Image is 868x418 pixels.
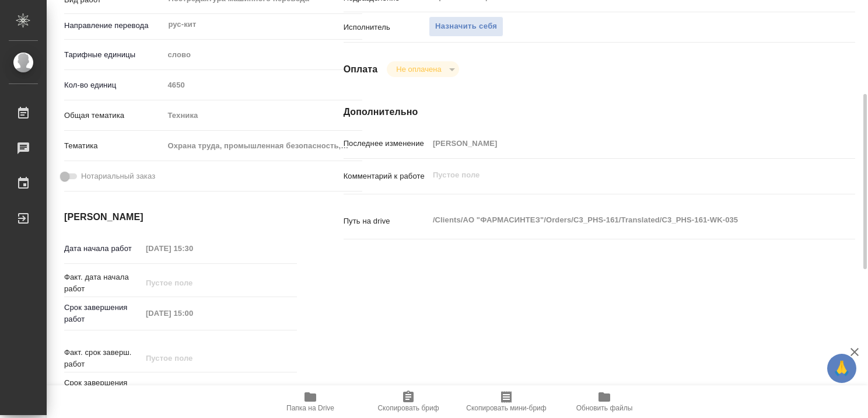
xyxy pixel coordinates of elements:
span: Назначить себя [435,20,497,33]
button: Обновить файлы [555,385,653,418]
p: Факт. дата начала работ [64,271,142,295]
input: Пустое поле [142,274,244,291]
input: Пустое поле [142,350,244,367]
p: Срок завершения работ [64,302,142,325]
div: Техника [163,106,362,126]
h4: Оплата [344,62,378,76]
span: 🙏 [832,356,852,381]
span: Скопировать мини-бриф [466,404,546,412]
h4: [PERSON_NAME] [64,210,297,224]
input: Пустое поле [163,76,362,93]
p: Исполнитель [344,22,429,33]
input: ✎ Введи что-нибудь [142,380,244,397]
p: Тарифные единицы [64,49,163,61]
input: Пустое поле [429,135,813,152]
p: Кол-во единиц [64,79,163,91]
span: Обновить файлы [576,404,633,412]
div: слово [163,45,362,65]
h4: Дополнительно [344,105,855,119]
p: Последнее изменение [344,138,429,149]
p: Общая тематика [64,110,163,121]
button: Скопировать бриф [359,385,457,418]
input: Пустое поле [142,305,244,322]
textarea: /Clients/АО "ФАРМАСИНТЕЗ"/Orders/C3_PHS-161/Translated/C3_PHS-161-WK-035 [429,210,813,230]
button: 🙏 [827,354,856,383]
div: Охрана труда, промышленная безопасность, экология и стандартизация [163,136,362,156]
p: Тематика [64,140,163,152]
input: Пустое поле [142,240,244,257]
div: Не оплачена [387,61,459,77]
p: Срок завершения услуги [64,377,142,400]
button: Папка на Drive [261,385,359,418]
p: Комментарий к работе [344,170,429,182]
p: Направление перевода [64,20,163,32]
button: Не оплачена [393,64,444,74]
button: Скопировать мини-бриф [457,385,555,418]
button: Назначить себя [429,16,503,37]
p: Путь на drive [344,215,429,227]
p: Факт. срок заверш. работ [64,347,142,370]
span: Папка на Drive [286,404,334,412]
p: Дата начала работ [64,243,142,255]
span: Скопировать бриф [377,404,439,412]
span: Нотариальный заказ [81,170,155,182]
